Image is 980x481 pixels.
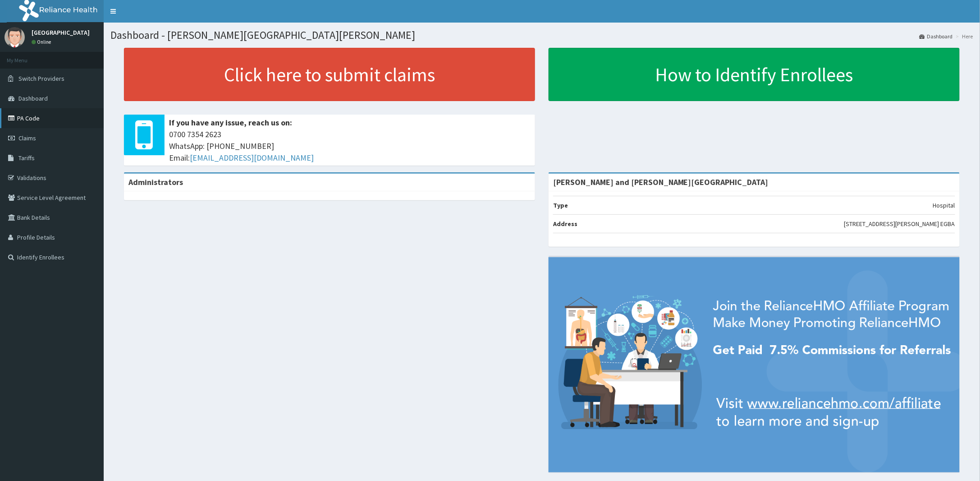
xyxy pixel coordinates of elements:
[18,154,35,162] span: Tariffs
[124,48,535,101] a: Click here to submit claims
[110,29,973,41] h1: Dashboard - [PERSON_NAME][GEOGRAPHIC_DATA][PERSON_NAME]
[18,134,36,142] span: Claims
[128,177,183,187] b: Administrators
[190,153,314,163] a: [EMAIL_ADDRESS][DOMAIN_NAME]
[553,177,769,187] strong: [PERSON_NAME] and [PERSON_NAME][GEOGRAPHIC_DATA]
[169,129,531,163] span: 0700 7354 2623 WhatsApp: [PHONE_NUMBER] Email:
[954,32,973,40] li: Here
[549,48,960,101] a: How to Identify Enrollees
[549,257,960,472] img: provider-team-banner.png
[32,39,53,45] a: Online
[933,201,955,210] p: Hospital
[18,74,64,83] span: Switch Providers
[553,201,568,209] b: Type
[920,32,953,40] a: Dashboard
[18,94,48,102] span: Dashboard
[844,219,955,228] p: [STREET_ADDRESS][PERSON_NAME] EGBA
[553,220,577,228] b: Address
[169,117,292,128] b: If you have any issue, reach us on:
[32,29,90,36] p: [GEOGRAPHIC_DATA]
[5,27,25,47] img: User Image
